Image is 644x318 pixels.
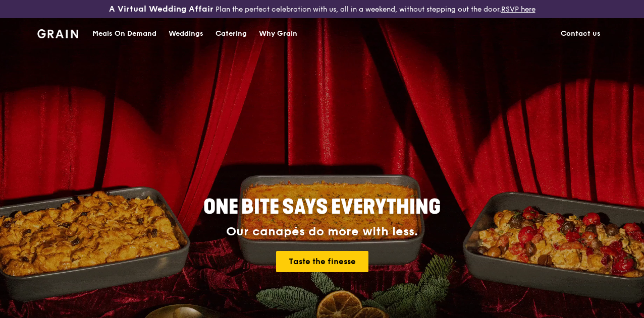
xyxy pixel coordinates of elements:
[163,19,209,49] a: Weddings
[37,29,78,38] img: Grain
[109,4,213,14] h3: A Virtual Wedding Affair
[555,19,607,49] a: Contact us
[37,18,78,48] a: GrainGrain
[276,251,368,272] a: Taste the finesse
[203,195,441,219] span: ONE BITE SAYS EVERYTHING
[253,19,303,49] a: Why Grain
[140,225,504,239] div: Our canapés do more with less.
[501,5,535,14] a: RSVP here
[209,19,253,49] a: Catering
[92,19,156,49] div: Meals On Demand
[259,19,297,49] div: Why Grain
[108,4,537,14] div: Plan the perfect celebration with us, all in a weekend, without stepping out the door.
[169,19,203,49] div: Weddings
[216,19,247,49] div: Catering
